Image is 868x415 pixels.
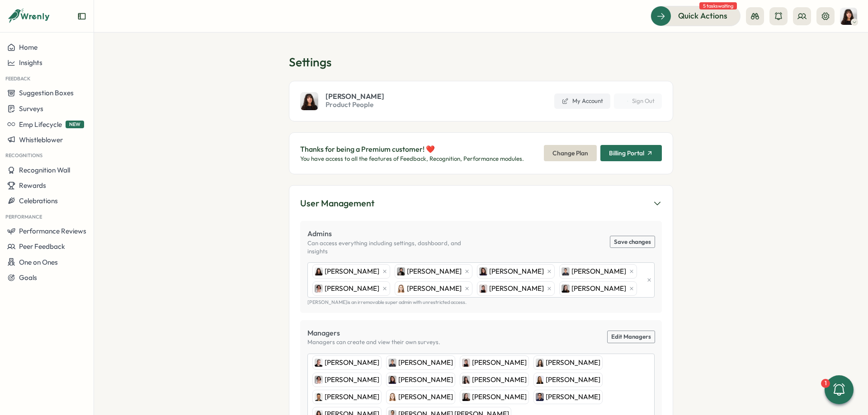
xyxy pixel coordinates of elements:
[388,359,396,367] img: Hasan Naqvi
[699,2,737,9] span: 5 tasks waiting
[325,392,379,402] span: [PERSON_NAME]
[19,273,37,282] span: Goals
[307,299,655,305] p: [PERSON_NAME] is an irremovable super admin with unrestricted access.
[472,392,527,402] span: [PERSON_NAME]
[821,379,830,388] div: 1
[546,392,600,402] span: [PERSON_NAME]
[19,104,43,113] span: Surveys
[472,375,527,385] span: [PERSON_NAME]
[19,258,58,266] span: One on Ones
[19,43,38,51] span: Home
[678,10,727,22] span: Quick Actions
[300,144,524,155] p: Thanks for being a Premium customer! ❤️
[398,358,453,368] span: [PERSON_NAME]
[489,266,544,276] span: [PERSON_NAME]
[19,242,65,251] span: Peer Feedback
[614,93,662,109] button: Sign Out
[397,284,405,293] img: Friederike Giese
[609,150,644,156] span: Billing Portal
[479,267,487,275] img: Viktoria Korzhova
[307,228,481,239] p: Admins
[472,358,527,368] span: [PERSON_NAME]
[307,338,440,346] p: Managers can create and view their own surveys.
[307,239,481,255] p: Can access everything including settings, dashboard, and insights
[632,97,655,105] span: Sign Out
[315,359,323,367] img: Almudena Bernardos
[462,376,470,384] img: Andrea Lopez
[19,89,74,97] span: Suggestion Boxes
[398,392,453,402] span: [PERSON_NAME]
[651,6,741,26] button: Quick Actions
[300,92,318,110] img: Kelly Rosa
[325,284,379,294] span: [PERSON_NAME]
[608,331,655,343] a: Edit Managers
[554,93,610,109] a: My Account
[561,284,570,293] img: Elena Ladushyna
[610,236,655,248] button: Save changes
[397,267,405,275] img: Sana Naqvi
[315,267,323,275] img: Kelly Rosa
[19,166,70,174] span: Recognition Wall
[561,267,570,275] img: Hasan Naqvi
[307,327,440,339] p: Managers
[77,12,86,21] button: Expand sidebar
[572,97,603,105] span: My Account
[325,93,384,100] span: [PERSON_NAME]
[489,284,544,294] span: [PERSON_NAME]
[325,375,379,385] span: [PERSON_NAME]
[398,375,453,385] span: [PERSON_NAME]
[66,121,84,128] span: NEW
[544,145,597,161] button: Change Plan
[388,393,396,401] img: Friederike Giese
[19,120,62,129] span: Emp Lifecycle
[19,181,46,190] span: Rewards
[571,284,626,294] span: [PERSON_NAME]
[536,393,544,401] img: Furqan Tariq
[407,284,462,294] span: [PERSON_NAME]
[825,375,854,404] button: 1
[325,358,379,368] span: [PERSON_NAME]
[19,135,63,144] span: Whistleblower
[546,358,600,368] span: [PERSON_NAME]
[536,359,544,367] img: Elisabetta ​Casagrande
[536,376,544,384] img: Ola Bak
[388,376,396,384] img: Viktoria Korzhova
[289,54,673,70] h1: Settings
[300,196,374,210] div: User Management
[315,284,323,293] img: Mirela Mus
[840,8,857,25] img: Kelly Rosa
[546,375,600,385] span: [PERSON_NAME]
[19,58,42,67] span: Insights
[479,284,487,293] img: Axi Molnar
[19,196,58,205] span: Celebrations
[300,155,524,163] p: You have access to all the features of Feedback, Recognition, Performance modules.
[315,393,323,401] img: Sagar Verma
[407,266,462,276] span: [PERSON_NAME]
[325,100,384,110] span: Product People
[552,145,588,161] span: Change Plan
[315,376,323,384] img: Mirela Mus
[462,393,470,401] img: Elena Ladushyna
[325,266,379,276] span: [PERSON_NAME]
[600,145,662,161] button: Billing Portal
[300,196,662,210] button: User Management
[571,266,626,276] span: [PERSON_NAME]
[462,359,470,367] img: Axi Molnar
[19,227,86,235] span: Performance Reviews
